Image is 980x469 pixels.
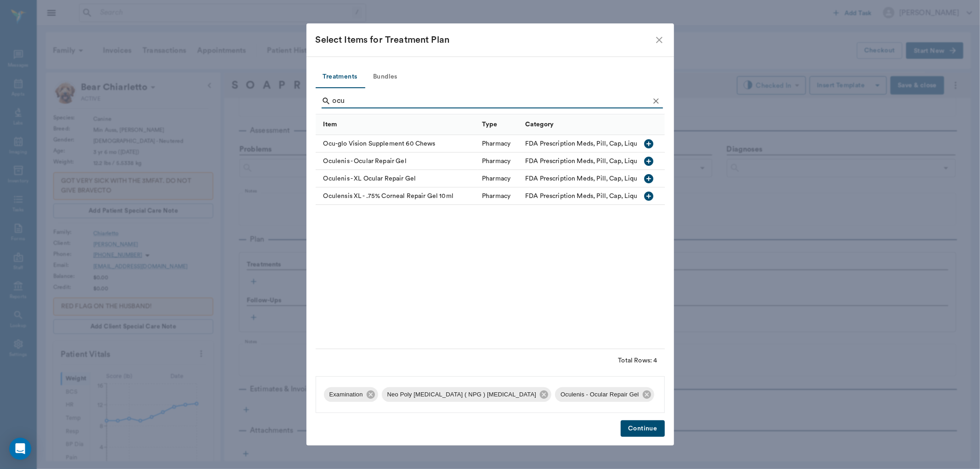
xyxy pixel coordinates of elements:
[316,135,478,153] div: Ocu-glo Vision Supplement 60 Chews
[555,387,654,402] div: Oculenis - Ocular Repair Gel
[621,420,664,437] button: Continue
[316,187,478,205] div: Oculensis XL - .75% Corneal Repair Gel 10ml
[525,192,658,201] div: FDA Prescription Meds, Pill, Cap, Liquid, Etc.
[477,114,521,135] div: Type
[525,139,658,148] div: FDA Prescription Meds, Pill, Cap, Liquid, Etc.
[521,114,693,135] div: Category
[525,174,658,183] div: FDA Prescription Meds, Pill, Cap, Liquid, Etc.
[324,387,378,402] div: Examination
[316,66,365,88] button: Treatments
[555,390,644,399] span: Oculenis - Ocular Repair Gel
[324,390,368,399] span: Examination
[482,157,510,166] div: Pharmacy
[323,112,337,137] div: Item
[9,438,31,460] div: Open Intercom Messenger
[316,33,654,47] div: Select Items for Treatment Plan
[482,192,510,201] div: Pharmacy
[482,174,510,183] div: Pharmacy
[482,139,510,148] div: Pharmacy
[382,390,542,399] span: Neo Poly [MEDICAL_DATA] ( NPG ) [MEDICAL_DATA]
[482,112,498,137] div: Type
[316,114,478,135] div: Item
[525,157,658,166] div: FDA Prescription Meds, Pill, Cap, Liquid, Etc.
[316,153,478,170] div: Oculenis - Ocular Repair Gel
[333,94,649,108] input: Find a treatment
[618,356,657,365] div: Total Rows: 4
[525,112,554,137] div: Category
[322,94,663,110] div: Search
[382,387,552,402] div: Neo Poly [MEDICAL_DATA] ( NPG ) [MEDICAL_DATA]
[654,34,665,45] button: close
[649,94,663,108] button: Clear
[316,170,478,187] div: Oculenis - XL Ocular Repair Gel
[365,66,406,88] button: Bundles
